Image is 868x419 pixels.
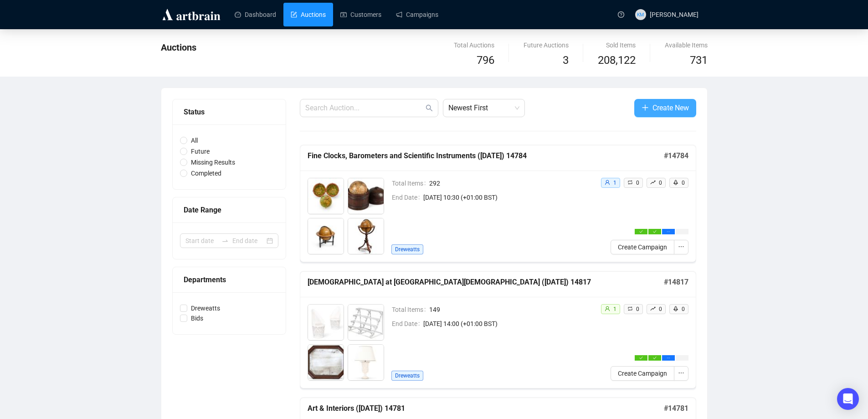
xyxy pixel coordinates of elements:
[221,237,229,244] span: swap-right
[454,40,494,50] div: Total Auctions
[605,180,610,185] span: user
[618,11,624,18] span: question-circle
[391,371,423,381] span: Dreweatts
[185,236,218,246] input: Start date
[563,54,569,67] span: 3
[653,356,657,360] span: check
[664,403,688,414] h5: # 14781
[184,274,275,285] div: Departments
[618,242,667,252] span: Create Campaign
[665,40,708,50] div: Available Items
[340,3,381,26] a: Customers
[673,180,678,185] span: rocket
[392,192,423,202] span: End Date
[678,370,684,376] span: ellipsis
[221,237,229,244] span: to
[627,180,633,185] span: retweet
[308,218,344,254] img: 3_1.jpg
[392,319,423,329] span: End Date
[187,157,239,167] span: Missing Results
[308,345,344,380] img: 3_1.jpg
[627,306,633,311] span: retweet
[161,42,196,53] span: Auctions
[524,40,569,50] div: Future Auctions
[429,178,593,188] span: 292
[187,313,207,323] span: Bids
[308,305,344,340] img: 1_1.jpg
[187,135,201,145] span: All
[690,54,708,67] span: 731
[664,277,688,288] h5: # 14817
[678,243,684,250] span: ellipsis
[300,271,696,388] a: [DEMOGRAPHIC_DATA] at [GEOGRAPHIC_DATA][DEMOGRAPHIC_DATA] ([DATE]) 14817#14817Total Items149End D...
[639,230,643,233] span: check
[305,103,424,114] input: Search Auction...
[184,106,275,118] div: Status
[652,102,689,114] span: Create New
[605,306,610,311] span: user
[598,52,636,69] span: 208,122
[598,40,636,50] div: Sold Items
[659,180,662,186] span: 0
[664,150,688,161] h5: # 14784
[477,54,494,67] span: 796
[184,204,275,216] div: Date Range
[232,236,265,246] input: End date
[348,218,384,254] img: 4_1.jpg
[161,7,222,22] img: logo
[636,306,639,312] span: 0
[611,240,674,254] button: Create Campaign
[426,104,433,112] span: search
[187,303,224,313] span: Dreweatts
[423,319,593,329] span: [DATE] 14:00 (+01:00 BST)
[448,99,519,117] span: Newest First
[682,306,685,312] span: 0
[639,356,643,360] span: check
[634,99,696,117] button: Create New
[653,230,657,233] span: check
[187,146,213,156] span: Future
[187,168,225,178] span: Completed
[650,306,656,311] span: rise
[642,104,649,111] span: plus
[837,388,859,410] div: Open Intercom Messenger
[308,403,664,414] h5: Art & Interiors ([DATE]) 14781
[667,230,670,233] span: ellipsis
[348,178,384,214] img: 2_1.jpg
[613,180,616,186] span: 1
[650,11,699,18] span: [PERSON_NAME]
[618,368,667,378] span: Create Campaign
[667,356,670,360] span: ellipsis
[308,277,664,288] h5: [DEMOGRAPHIC_DATA] at [GEOGRAPHIC_DATA][DEMOGRAPHIC_DATA] ([DATE]) 14817
[650,180,656,185] span: rise
[637,10,644,18] span: KM
[300,145,696,262] a: Fine Clocks, Barometers and Scientific Instruments ([DATE]) 14784#14784Total Items292End Date[DAT...
[308,150,664,161] h5: Fine Clocks, Barometers and Scientific Instruments ([DATE]) 14784
[636,180,639,186] span: 0
[429,305,593,315] span: 149
[392,178,429,188] span: Total Items
[235,3,276,26] a: Dashboard
[308,178,344,214] img: 1_1.jpg
[348,305,384,340] img: 2_1.jpg
[348,345,384,380] img: 4_1.jpg
[682,180,685,186] span: 0
[613,306,616,312] span: 1
[392,305,429,315] span: Total Items
[659,306,662,312] span: 0
[611,366,674,381] button: Create Campaign
[396,3,438,26] a: Campaigns
[673,306,678,311] span: rocket
[291,3,326,26] a: Auctions
[423,192,593,202] span: [DATE] 10:30 (+01:00 BST)
[391,244,423,254] span: Dreweatts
